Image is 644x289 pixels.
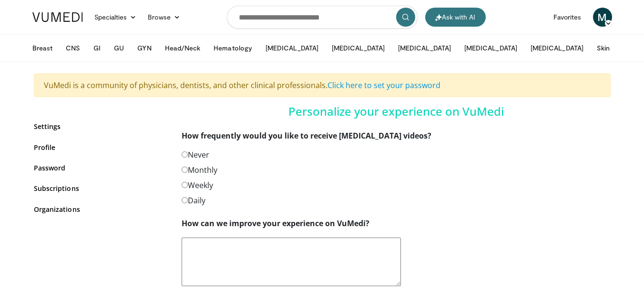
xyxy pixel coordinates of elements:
input: Never [182,151,188,158]
button: Head/Neck [159,39,206,58]
button: GI [88,39,106,58]
label: Daily [182,195,205,206]
a: M [593,8,612,27]
a: Profile [34,142,167,152]
button: CNS [60,39,86,58]
a: Organizations [34,204,167,214]
a: Click here to set your password [327,80,440,90]
h4: Personalize your experience on VuMedi [182,105,611,119]
button: [MEDICAL_DATA] [525,39,589,58]
label: Weekly [182,179,213,191]
input: Search topics, interventions [227,6,418,29]
img: VuMedi Logo [32,12,83,22]
a: Browse [142,8,186,27]
a: Subscriptions [34,183,167,193]
a: Favorites [548,8,587,27]
button: [MEDICAL_DATA] [459,39,523,58]
input: Weekly [182,182,188,188]
a: Password [34,163,167,173]
div: VuMedi is a community of physicians, dentists, and other clinical professionals. [34,73,611,97]
button: Breast [27,39,58,58]
button: Skin [591,39,615,58]
button: [MEDICAL_DATA] [392,39,457,58]
button: [MEDICAL_DATA] [260,39,324,58]
input: Daily [182,197,188,203]
label: How can we improve your experience on VuMedi? [182,218,369,229]
label: Monthly [182,164,217,176]
a: Settings [34,121,167,131]
button: Hematology [208,39,258,58]
input: Monthly [182,167,188,173]
a: Specialties [89,8,143,27]
button: Ask with AI [425,8,486,27]
button: GU [108,39,130,58]
strong: How frequently would you like to receive [MEDICAL_DATA] videos? [182,130,431,141]
button: GYN [132,39,157,58]
label: Never [182,149,209,160]
button: [MEDICAL_DATA] [326,39,390,58]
